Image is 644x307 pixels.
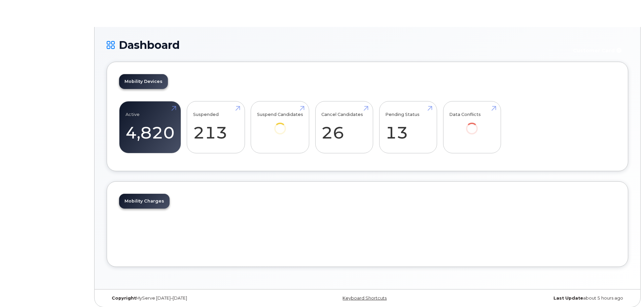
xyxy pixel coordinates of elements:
[119,194,170,209] a: Mobility Charges
[112,296,136,301] strong: Copyright
[193,105,239,150] a: Suspended 213
[107,296,281,301] div: MyServe [DATE]–[DATE]
[568,44,628,56] button: Customer Card
[119,74,168,89] a: Mobility Devices
[321,105,367,150] a: Cancel Candidates 26
[385,105,431,150] a: Pending Status 13
[454,296,628,301] div: about 5 hours ago
[107,39,564,51] h1: Dashboard
[553,296,583,301] strong: Last Update
[126,105,175,150] a: Active 4,820
[343,296,387,301] a: Keyboard Shortcuts
[257,105,303,144] a: Suspend Candidates
[449,105,495,144] a: Data Conflicts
